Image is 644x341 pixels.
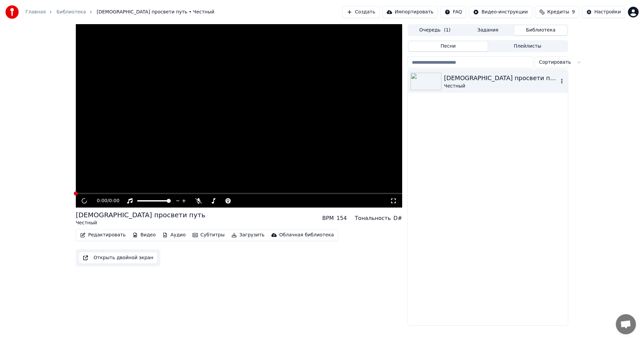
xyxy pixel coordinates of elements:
nav: breadcrumb [25,9,214,15]
button: Создать [342,6,379,18]
a: Библиотека [56,9,86,15]
button: Импортировать [382,6,438,18]
span: 9 [572,9,575,15]
button: Библиотека [514,25,567,35]
div: [DEMOGRAPHIC_DATA] просвети путь [444,73,558,83]
div: Настройки [594,9,621,15]
span: ( 1 ) [444,27,450,34]
span: Сортировать [539,59,571,66]
button: Плейлисты [488,42,567,51]
button: Кредиты9 [535,6,579,18]
button: Задания [462,25,515,35]
span: 0:00 [97,197,107,204]
div: Открытый чат [616,314,636,334]
button: Видео [130,230,159,240]
button: Аудио [160,230,188,240]
div: Облачная библиотека [279,232,334,238]
div: D# [393,214,402,222]
span: 0:00 [109,197,119,204]
div: Тональность [355,214,391,222]
div: [DEMOGRAPHIC_DATA] просвети путь [76,210,205,220]
button: Открыть двойной экран [78,252,158,264]
button: Видео-инструкции [469,6,532,18]
button: Загрузить [229,230,267,240]
button: Очередь [409,25,462,35]
button: Редактировать [77,230,128,240]
div: BPM [322,214,334,222]
div: / [97,197,113,204]
span: [DEMOGRAPHIC_DATA] просвети путь • Честный [97,9,214,15]
div: 154 [336,214,347,222]
span: Кредиты [547,9,569,15]
a: Главная [25,9,46,15]
div: Честный [76,220,205,226]
button: FAQ [440,6,466,18]
button: Настройки [582,6,625,18]
button: Песни [409,42,488,51]
img: youka [5,5,19,19]
button: Субтитры [190,230,227,240]
div: Честный [444,83,558,90]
